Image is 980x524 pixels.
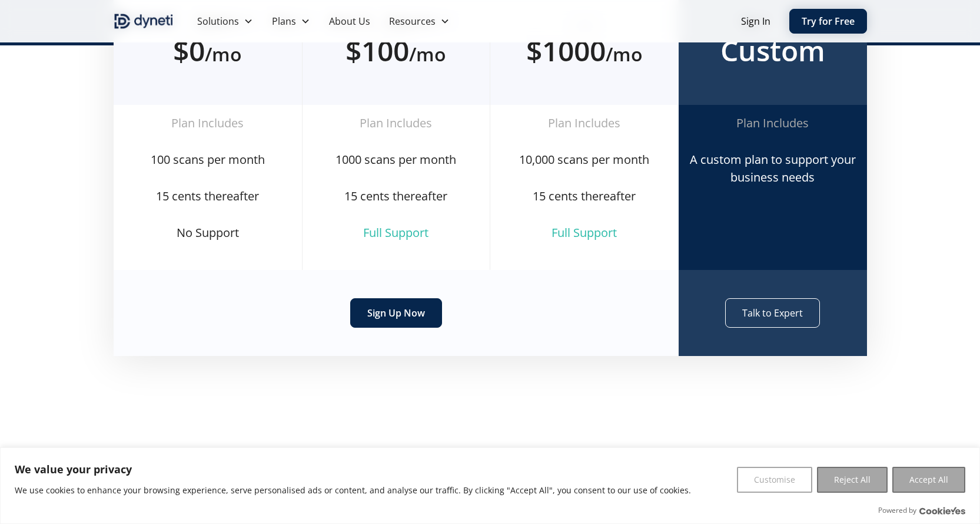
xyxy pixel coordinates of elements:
span: /mo [409,41,446,67]
h2: $1000 [509,34,660,68]
a: Try for Free [789,9,867,34]
span: /mo [205,41,242,67]
div: A custom plan to support your business needs [688,151,858,186]
div: Plan Includes [688,114,858,132]
div: Solutions [188,9,263,33]
div: 1000 scans per month [312,151,480,169]
div: Full Support [500,224,669,242]
div: No Support [123,224,293,242]
div: Resources [389,14,436,28]
img: Dyneti indigo logo [114,12,174,31]
h2: Custom [697,34,848,68]
a: home [114,12,174,31]
div: 15 cents thereafter [123,187,293,205]
div: 15 cents thereafter [500,187,669,205]
div: Plans [263,9,320,33]
button: Customise [737,467,812,493]
div: Solutions [197,14,239,28]
p: We value your privacy [15,462,691,476]
div: Plan Includes [123,114,293,132]
div: 10,000 scans per month [500,151,669,169]
a: Visit CookieYes website [919,507,965,515]
div: 15 cents thereafter [312,187,480,205]
a: Sign Up Now [350,298,442,328]
a: Sign In [741,14,770,28]
p: We use cookies to enhance your browsing experience, serve personalised ads or content, and analys... [15,483,691,497]
a: Talk to Expert [725,298,820,328]
h2: $100 [321,34,471,68]
div: Full Support [312,224,480,242]
span: /mo [606,41,643,67]
h2: $0 [132,34,283,68]
div: 100 scans per month [123,151,293,169]
div: Plan Includes [312,114,480,132]
button: Reject All [817,467,888,493]
div: Powered by [878,505,965,516]
div: Plans [272,14,296,28]
div: Plan Includes [500,114,669,132]
button: Accept All [892,467,965,493]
